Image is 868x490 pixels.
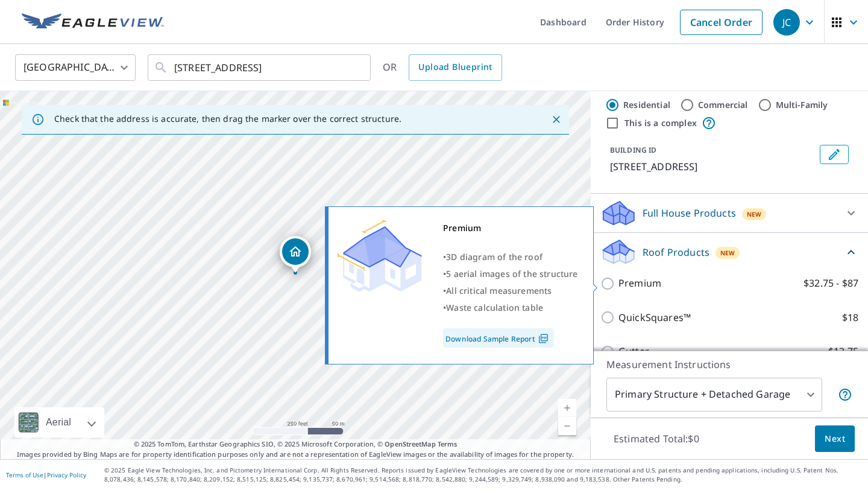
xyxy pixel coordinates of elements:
p: Premium [618,276,661,291]
p: QuickSquares™ [618,310,691,325]
p: Full House Products [643,206,736,220]
div: Dropped pin, building 1, Residential property, 8614 Clinton Ave S Minneapolis, MN 55420 [280,236,311,273]
div: [GEOGRAPHIC_DATA] [15,51,136,84]
img: EV Logo [22,13,164,31]
a: Current Level 17, Zoom Out [558,417,576,435]
a: Current Level 17, Zoom In [558,399,576,417]
div: Primary Structure + Detached Garage [606,378,822,412]
div: • [443,282,578,299]
div: • [443,299,578,316]
a: Terms [438,439,458,448]
img: Pdf Icon [535,333,552,344]
img: Premium [338,220,422,292]
button: Edit building 1 [820,145,849,164]
label: Residential [623,99,670,111]
label: This is a complex [624,117,697,129]
label: Multi-Family [776,99,828,111]
a: Terms of Use [6,471,43,479]
div: Full House ProductsNew [600,199,858,227]
span: 5 aerial images of the structure [446,268,577,279]
div: Aerial [42,407,75,437]
p: Check that the address is accurate, then drag the marker over the correct structure. [54,113,401,124]
span: New [747,209,762,219]
div: • [443,249,578,266]
p: $32.75 - $87 [804,276,858,291]
p: Measurement Instructions [606,357,852,372]
div: JC [773,9,800,36]
p: Gutter [618,344,649,359]
span: Waste calculation table [446,302,543,313]
span: 3D diagram of the roof [446,251,542,262]
p: $18 [842,310,858,325]
input: Search by address or latitude-longitude [174,51,346,84]
span: All critical measurements [446,285,552,296]
label: Commercial [698,99,748,111]
a: Privacy Policy [47,471,86,479]
p: | [6,471,86,479]
span: Upload Blueprint [418,60,492,75]
button: Close [549,112,564,127]
span: New [720,248,735,258]
a: Upload Blueprint [409,54,502,81]
div: Aerial [14,407,104,437]
span: Your report will include the primary structure and a detached garage if one exists. [838,387,852,402]
p: [STREET_ADDRESS] [610,159,815,174]
span: © 2025 TomTom, Earthstar Geographics SIO, © 2025 Microsoft Corporation, © [134,439,458,450]
span: Next [825,431,845,447]
p: Roof Products [643,245,709,259]
p: Estimated Total: $0 [604,425,709,452]
div: OR [383,54,502,81]
div: • [443,266,578,282]
button: Next [815,425,855,453]
p: BUILDING ID [610,145,656,155]
a: Download Sample Report [443,328,554,348]
p: © 2025 Eagle View Technologies, Inc. and Pictometry International Corp. All Rights Reserved. Repo... [104,466,862,484]
div: Premium [443,220,578,237]
p: $13.75 [828,344,858,359]
div: Roof ProductsNew [600,238,858,266]
a: Cancel Order [680,10,763,35]
a: OpenStreetMap [385,439,435,448]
